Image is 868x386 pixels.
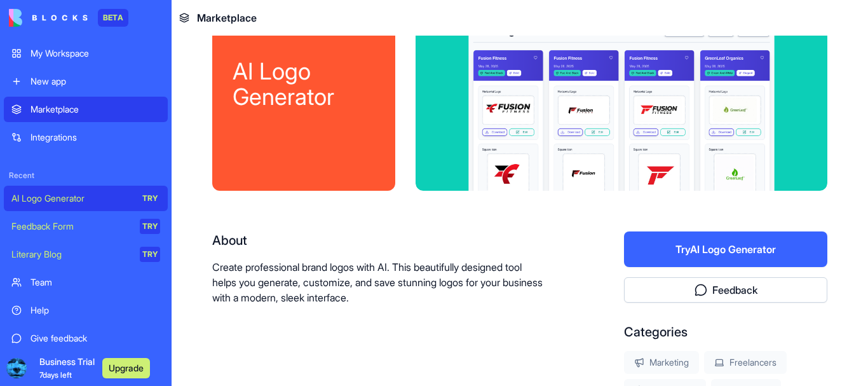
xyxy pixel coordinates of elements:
[4,298,168,323] a: Help
[31,304,160,317] div: Help
[31,103,160,116] div: Marketplace
[31,47,160,60] div: My Workspace
[102,358,150,378] button: Upgrade
[39,355,95,381] span: Business Trial
[4,214,168,239] a: Feedback FormTRY
[624,231,827,267] button: TryAI Logo Generator
[233,59,375,109] div: AI Logo Generator
[4,69,168,94] a: New app
[140,219,160,234] div: TRY
[4,97,168,122] a: Marketplace
[11,220,131,233] div: Feedback Form
[140,247,160,262] div: TRY
[624,351,699,374] div: Marketing
[39,370,72,380] span: 7 days left
[31,75,160,88] div: New app
[624,323,827,341] div: Categories
[212,259,543,305] p: Create professional brand logos with AI. This beautifully designed tool helps you generate, custo...
[4,186,168,211] a: AI Logo GeneratorTRY
[9,9,128,27] a: BETA
[31,276,160,289] div: Team
[212,231,543,249] div: About
[11,248,131,261] div: Literary Blog
[4,125,168,150] a: Integrations
[704,351,787,374] div: Freelancers
[11,192,131,205] div: AI Logo Generator
[4,242,168,267] a: Literary BlogTRY
[31,131,160,144] div: Integrations
[4,270,168,295] a: Team
[4,326,168,351] a: Give feedback
[197,10,257,25] span: Marketplace
[140,191,160,206] div: TRY
[31,332,160,345] div: Give feedback
[624,277,827,303] button: Feedback
[4,41,168,66] a: My Workspace
[4,170,168,181] span: Recent
[6,358,27,378] img: ACg8ocIbMzJRP8GbDWY67CuUck6yqjJyAuOGBjuRXr18SmsLGasdnsaF=s96-c
[98,9,128,27] div: BETA
[9,9,88,27] img: logo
